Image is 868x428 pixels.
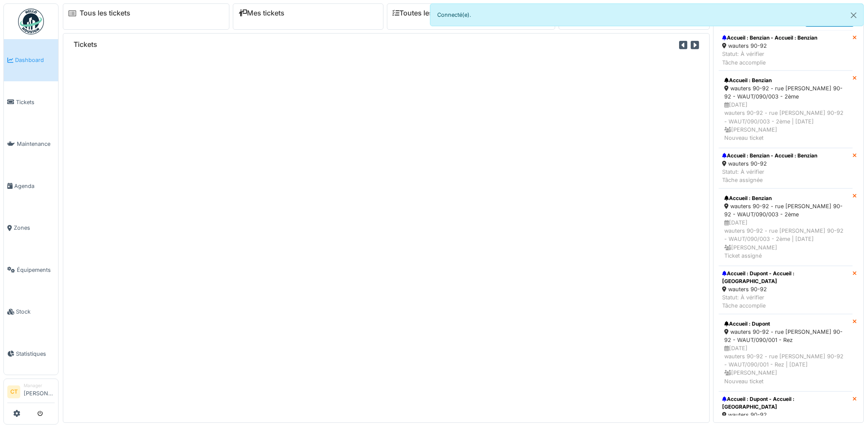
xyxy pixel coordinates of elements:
[17,140,55,148] span: Maintenance
[724,219,847,260] div: [DATE] wauters 90-92 - rue [PERSON_NAME] 90-92 - WAUT/090/003 - 2ème | [DATE] [PERSON_NAME] Ticke...
[722,168,817,184] div: Statut: À vérifier Tâche assignée
[844,4,863,27] button: Close
[4,249,58,291] a: Équipements
[24,382,55,401] li: [PERSON_NAME]
[722,395,849,411] div: Accueil : Dupont - Accueil : [GEOGRAPHIC_DATA]
[7,385,20,398] li: CT
[430,3,864,26] div: Connecté(e).
[722,34,817,42] div: Accueil : Benzian - Accueil : Benzian
[14,224,55,232] span: Zones
[80,9,130,17] a: Tous les tickets
[24,382,55,389] div: Manager
[4,165,58,207] a: Agenda
[722,160,817,168] div: wauters 90-92
[722,411,849,419] div: wauters 90-92
[724,84,847,101] div: wauters 90-92 - rue [PERSON_NAME] 90-92 - WAUT/090/003 - 2ème
[719,188,853,266] a: Accueil : Benzian wauters 90-92 - rue [PERSON_NAME] 90-92 - WAUT/090/003 - 2ème [DATE]wauters 90-...
[722,293,849,310] div: Statut: À vérifier Tâche accomplie
[719,30,853,71] a: Accueil : Benzian - Accueil : Benzian wauters 90-92 Statut: À vérifierTâche accomplie
[4,123,58,165] a: Maintenance
[4,291,58,333] a: Stock
[722,270,849,285] div: Accueil : Dupont - Accueil : [GEOGRAPHIC_DATA]
[719,314,853,391] a: Accueil : Dupont wauters 90-92 - rue [PERSON_NAME] 90-92 - WAUT/090/001 - Rez [DATE]wauters 90-92...
[17,266,55,274] span: Équipements
[724,344,847,385] div: [DATE] wauters 90-92 - rue [PERSON_NAME] 90-92 - WAUT/090/001 - Rez | [DATE] [PERSON_NAME] Nouvea...
[4,333,58,375] a: Statistiques
[722,50,817,66] div: Statut: À vérifier Tâche accomplie
[722,152,817,160] div: Accueil : Benzian - Accueil : Benzian
[724,77,847,84] div: Accueil : Benzian
[15,56,55,64] span: Dashboard
[722,285,849,293] div: wauters 90-92
[392,9,457,17] a: Toutes les tâches
[16,98,55,106] span: Tickets
[722,42,817,50] div: wauters 90-92
[724,328,847,344] div: wauters 90-92 - rue [PERSON_NAME] 90-92 - WAUT/090/001 - Rez
[724,101,847,142] div: [DATE] wauters 90-92 - rue [PERSON_NAME] 90-92 - WAUT/090/003 - 2ème | [DATE] [PERSON_NAME] Nouve...
[724,194,847,202] div: Accueil : Benzian
[16,350,55,358] span: Statistiques
[724,202,847,219] div: wauters 90-92 - rue [PERSON_NAME] 90-92 - WAUT/090/003 - 2ème
[7,382,55,403] a: CT Manager[PERSON_NAME]
[719,71,853,148] a: Accueil : Benzian wauters 90-92 - rue [PERSON_NAME] 90-92 - WAUT/090/003 - 2ème [DATE]wauters 90-...
[14,182,55,190] span: Agenda
[4,81,58,123] a: Tickets
[724,320,847,328] div: Accueil : Dupont
[4,207,58,249] a: Zones
[719,266,853,314] a: Accueil : Dupont - Accueil : [GEOGRAPHIC_DATA] wauters 90-92 Statut: À vérifierTâche accomplie
[719,148,853,188] a: Accueil : Benzian - Accueil : Benzian wauters 90-92 Statut: À vérifierTâche assignée
[18,9,44,34] img: Badge_color-CXgf-gQk.svg
[238,9,284,17] a: Mes tickets
[4,39,58,81] a: Dashboard
[74,40,97,49] h6: Tickets
[16,308,55,316] span: Stock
